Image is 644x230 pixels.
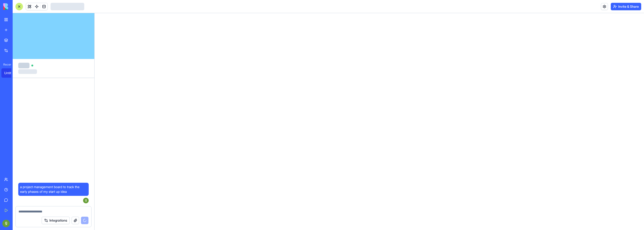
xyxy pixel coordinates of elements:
[83,198,89,203] img: ACg8ocLpLoq2gNsRT_iY0m7gqrEMzuvJ0QWxo5XSmg_ta3C40QP0YA=s96-c
[611,3,641,10] button: Invite & Share
[42,217,70,224] button: Integrations
[3,3,32,10] img: logo
[2,220,10,227] img: ACg8ocLpLoq2gNsRT_iY0m7gqrEMzuvJ0QWxo5XSmg_ta3C40QP0YA=s96-c
[1,68,20,78] a: Untitled App
[4,71,17,75] div: Untitled App
[1,63,11,66] span: Recent
[20,185,87,194] span: a project management board to track the early phases of my start up idea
